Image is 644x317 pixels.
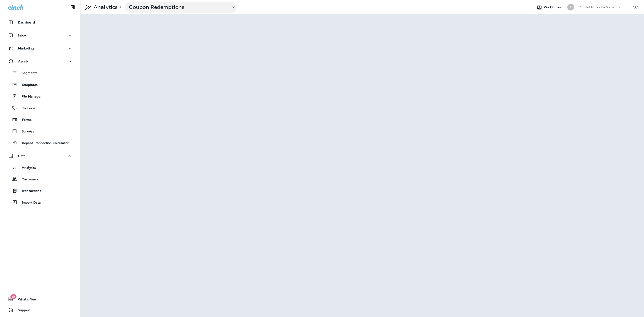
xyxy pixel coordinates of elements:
[10,294,16,299] span: 19
[17,177,38,182] p: Customers
[118,5,121,9] p: >
[17,106,35,111] p: Coupons
[17,166,36,170] p: Analytics
[567,4,574,11] div: LH
[4,91,76,101] button: File Manager
[17,71,37,76] p: Segments
[13,308,31,314] span: Support
[13,298,37,303] span: What's New
[4,138,76,147] button: Repeat Transaction Calculator
[17,189,41,193] p: Transactions
[18,34,26,37] p: Inbox
[577,5,617,9] p: LMC Holdings dba Victory Lane Quick Oil Change
[4,115,76,124] button: Forms
[4,163,76,172] button: Analytics
[4,306,76,315] button: Support
[18,21,35,24] p: Dashboard
[4,151,76,160] button: Data
[17,201,41,205] p: Import Data
[4,198,76,207] button: Import Data
[92,4,118,11] p: Analytics
[4,31,76,40] button: Inbox
[17,141,69,145] p: Repeat Transaction Calculator
[4,186,76,195] button: Transactions
[18,60,29,63] p: Assets
[4,103,76,113] button: Coupons
[17,118,32,122] p: Forms
[4,295,76,304] button: 19What's New
[17,95,42,99] p: File Manager
[66,3,79,12] button: Collapse Sidebar
[17,83,38,87] p: Templates
[4,44,76,53] button: Marketing
[544,5,563,9] span: Working as:
[18,154,26,158] p: Data
[129,4,227,11] p: Coupon Redemptions
[4,68,76,78] button: Segments
[4,126,76,136] button: Surveys
[17,130,34,134] p: Surveys
[4,57,76,66] button: Assets
[631,3,640,11] button: Settings
[4,80,76,89] button: Templates
[4,18,76,27] button: Dashboard
[4,174,76,184] button: Customers
[18,47,34,50] p: Marketing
